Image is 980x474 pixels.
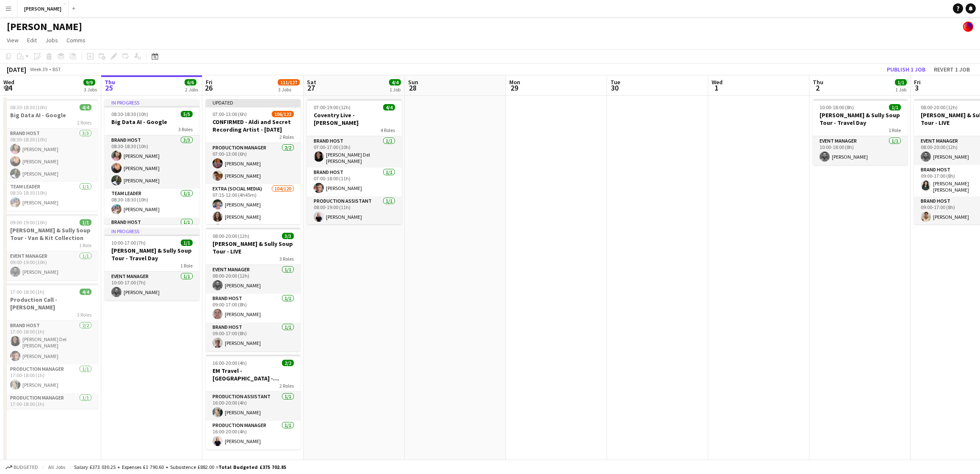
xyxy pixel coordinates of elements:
[206,421,301,449] app-card-role: Production Manager1/116:00-20:00 (4h)[PERSON_NAME]
[206,294,301,322] app-card-role: Brand Host1/109:00-17:00 (8h)[PERSON_NAME]
[889,127,901,133] span: 1 Role
[3,364,98,393] app-card-role: Production Manager1/117:00-18:00 (1h)[PERSON_NAME]
[3,99,98,211] app-job-card: 08:30-18:30 (10h)4/4Big Data AI - Google2 RolesBrand Host3/308:30-18:30 (10h)[PERSON_NAME][PERSON...
[206,78,213,86] span: Fri
[812,83,823,93] span: 2
[47,464,67,470] span: All jobs
[105,272,199,300] app-card-role: Event Manager1/110:00-17:00 (7h)[PERSON_NAME]
[10,104,47,110] span: 08:30-18:30 (10h)
[307,78,316,86] span: Sat
[80,289,91,295] span: 4/4
[813,99,908,165] app-job-card: 10:00-18:00 (8h)1/1[PERSON_NAME] & Sully Soup Tour - Travel Day1 RoleEvent Manager1/110:00-18:00 ...
[610,78,620,86] span: Tue
[407,83,418,93] span: 28
[508,83,520,93] span: 29
[272,111,294,117] span: 106/122
[111,240,146,246] span: 10:00-17:00 (7h)
[105,78,115,86] span: Thu
[74,464,286,470] div: Salary £373 030.25 + Expenses £1 790.60 + Subsistence £882.00 =
[181,240,193,246] span: 1/1
[206,143,301,184] app-card-role: Production Manager2/207:00-13:00 (6h)[PERSON_NAME][PERSON_NAME]
[389,86,400,93] div: 1 Job
[3,226,98,242] h3: [PERSON_NAME] & Sully Soup Tour - Van & Kit Collection
[105,118,199,126] h3: Big Data AI - Google
[206,265,301,294] app-card-role: Event Manager1/108:00-20:00 (12h)[PERSON_NAME]
[105,99,199,106] div: In progress
[178,126,193,132] span: 3 Roles
[282,360,294,366] span: 2/2
[80,219,91,226] span: 1/1
[111,111,148,117] span: 08:30-18:30 (10h)
[77,119,91,126] span: 2 Roles
[306,83,316,93] span: 27
[206,392,301,421] app-card-role: Production Assistant1/116:00-20:00 (4h)[PERSON_NAME]
[213,233,249,239] span: 08:00-20:00 (12h)
[52,66,61,72] div: BST
[7,20,82,33] h1: [PERSON_NAME]
[206,228,301,351] div: 08:00-20:00 (12h)3/3[PERSON_NAME] & Sully Soup Tour - LIVE3 RolesEvent Manager1/108:00-20:00 (12h...
[3,251,98,280] app-card-role: Event Manager1/109:00-19:00 (10h)[PERSON_NAME]
[279,256,294,262] span: 3 Roles
[206,99,301,106] div: Updated
[930,64,973,75] button: Revert 1 job
[206,118,301,133] h3: CONFIRMED - Aldi and Secret Recording Artist - [DATE]
[4,463,39,472] button: Budgeted
[963,22,973,32] app-user-avatar: Tobin James
[204,83,213,93] span: 26
[80,104,91,110] span: 4/4
[389,79,401,85] span: 4/4
[307,99,402,224] app-job-card: 07:00-19:00 (12h)4/4Coventry Live - [PERSON_NAME]4 RolesBrand Host1/107:00-17:00 (10h)[PERSON_NAM...
[2,83,14,93] span: 24
[3,214,98,280] app-job-card: 09:00-19:00 (10h)1/1[PERSON_NAME] & Sully Soup Tour - Van & Kit Collection1 RoleEvent Manager1/10...
[103,83,115,93] span: 25
[42,35,61,46] a: Jobs
[206,355,301,449] app-job-card: 16:00-20:00 (4h)2/2EM Travel - [GEOGRAPHIC_DATA] - [GEOGRAPHIC_DATA]2 RolesProduction Assistant1/...
[105,228,199,300] app-job-card: In progress10:00-17:00 (7h)1/1[PERSON_NAME] & Sully Soup Tour - Travel Day1 RoleEvent Manager1/11...
[279,134,294,140] span: 2 Roles
[282,233,294,239] span: 3/3
[913,83,921,93] span: 3
[3,129,98,182] app-card-role: Brand Host3/308:30-18:30 (10h)[PERSON_NAME][PERSON_NAME][PERSON_NAME]
[914,78,921,86] span: Fri
[3,35,22,46] a: View
[7,36,19,44] span: View
[609,83,620,93] span: 30
[105,247,199,262] h3: [PERSON_NAME] & Sully Soup Tour - Travel Day
[813,111,908,127] h3: [PERSON_NAME] & Sully Soup Tour - Travel Day
[895,79,907,85] span: 1/1
[206,240,301,255] h3: [PERSON_NAME] & Sully Soup Tour - LIVE
[3,393,98,422] app-card-role: Production Manager1/117:00-18:00 (1h)
[3,182,98,211] app-card-role: Team Leader1/108:30-18:30 (10h)[PERSON_NAME]
[77,311,91,318] span: 3 Roles
[3,284,98,409] app-job-card: 17:00-18:00 (1h)4/4Production Call - [PERSON_NAME]3 RolesBrand Host2/217:00-18:00 (1h)[PERSON_NAM...
[206,99,301,224] app-job-card: Updated07:00-13:00 (6h)106/122CONFIRMED - Aldi and Secret Recording Artist - [DATE]2 RolesProduct...
[3,111,98,119] h3: Big Data AI - Google
[3,296,98,311] h3: Production Call - [PERSON_NAME]
[105,99,199,224] app-job-card: In progress08:30-18:30 (10h)5/5Big Data AI - Google3 RolesBrand Host3/308:30-18:30 (10h)[PERSON_N...
[820,104,854,110] span: 10:00-18:00 (8h)
[279,383,294,389] span: 2 Roles
[895,86,906,93] div: 1 Job
[3,321,98,364] app-card-role: Brand Host2/217:00-18:00 (1h)[PERSON_NAME] Del [PERSON_NAME][PERSON_NAME]
[83,79,95,85] span: 9/9
[14,464,38,470] span: Budgeted
[883,64,929,75] button: Publish 1 job
[27,36,37,44] span: Edit
[813,78,823,86] span: Thu
[921,104,958,110] span: 08:00-20:00 (12h)
[314,104,351,110] span: 07:00-19:00 (12h)
[7,65,26,74] div: [DATE]
[3,78,14,86] span: Wed
[105,218,199,246] app-card-role: Brand Host1/1
[105,135,199,189] app-card-role: Brand Host3/308:30-18:30 (10h)[PERSON_NAME][PERSON_NAME][PERSON_NAME]
[307,196,402,225] app-card-role: Production Assistant1/108:00-19:00 (11h)[PERSON_NAME]
[712,78,723,86] span: Wed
